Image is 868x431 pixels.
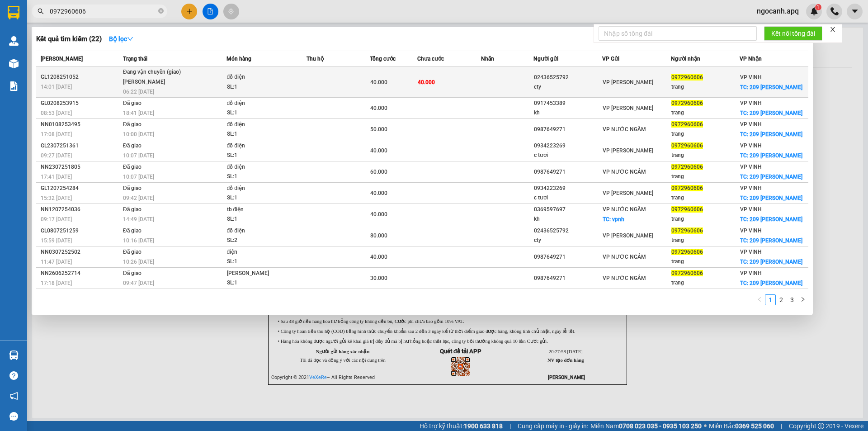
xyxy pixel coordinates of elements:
[41,237,72,244] span: 15:59 [DATE]
[417,56,444,62] span: Chưa cước
[534,99,602,108] div: 0917453389
[776,294,787,305] li: 2
[787,295,797,305] a: 3
[123,56,147,62] span: Trạng thái
[41,184,120,193] div: GL1207254284
[740,164,762,170] span: VP VINH
[740,74,762,81] span: VP VINH
[9,392,18,400] span: notification
[127,36,133,42] span: down
[534,193,602,203] div: c tươi
[740,270,762,276] span: VP VINH
[123,227,142,234] span: Đã giao
[830,26,836,33] span: close
[123,142,142,149] span: Đã giao
[671,257,739,266] div: trang
[534,226,602,236] div: 02436525792
[36,34,102,44] h3: Kết quả tìm kiếm ( 22 )
[776,295,786,305] a: 2
[740,142,762,149] span: VP VINH
[603,147,653,154] span: VP [PERSON_NAME]
[534,151,602,160] div: c tươi
[534,274,602,283] div: 0987649271
[227,108,295,118] div: SL: 1
[41,110,72,116] span: 08:53 [DATE]
[123,121,142,128] span: Đã giao
[123,280,154,286] span: 09:47 [DATE]
[102,32,141,46] button: Bộ lọcdown
[671,74,703,81] span: 0972960606
[800,297,806,302] span: right
[757,297,762,302] span: left
[41,216,72,223] span: 09:17 [DATE]
[227,162,295,172] div: đồ điện
[534,205,602,214] div: 0369597697
[481,56,494,62] span: Nhãn
[603,275,646,281] span: VP NƯỚC NGẦM
[671,151,739,160] div: trang
[41,280,72,286] span: 17:18 [DATE]
[671,129,739,139] div: trang
[123,237,154,244] span: 10:16 [DATE]
[41,141,120,151] div: GL2307251361
[41,205,120,214] div: NN1207254036
[740,131,802,137] span: TC: 209 [PERSON_NAME]
[797,294,808,305] li: Next Page
[418,79,435,85] span: 40.000
[671,142,703,149] span: 0972960606
[534,236,602,245] div: cty
[123,77,191,87] div: [PERSON_NAME]
[671,185,703,191] span: 0972960606
[534,167,602,177] div: 0987649271
[158,7,164,16] span: close-circle
[603,216,624,223] span: TC: vpnh
[603,79,653,85] span: VP [PERSON_NAME]
[740,206,762,213] span: VP VINH
[764,26,822,41] button: Kết nối tổng đài
[534,73,602,82] div: 02436525792
[50,6,156,16] input: Tìm tên, số ĐT hoặc mã đơn
[41,162,120,172] div: NN2307251805
[740,216,802,223] span: TC: 209 [PERSON_NAME]
[123,270,142,276] span: Đã giao
[123,216,154,223] span: 14:49 [DATE]
[671,206,703,213] span: 0972960606
[740,185,762,191] span: VP VINH
[740,84,802,90] span: TC: 209 [PERSON_NAME]
[370,147,387,154] span: 40.000
[671,214,739,224] div: trang
[227,72,295,82] div: đồ điện
[41,195,72,201] span: 15:32 [DATE]
[227,226,295,236] div: đồ điện
[227,184,295,194] div: đồ điện
[671,193,739,203] div: trang
[671,108,739,118] div: trang
[671,121,703,128] span: 0972960606
[158,8,164,14] span: close-circle
[602,56,619,62] span: VP Gửi
[123,131,154,137] span: 10:00 [DATE]
[765,294,776,305] li: 1
[41,259,72,265] span: 11:47 [DATE]
[534,252,602,262] div: 0987649271
[754,294,765,305] li: Previous Page
[227,82,295,92] div: SL: 1
[9,412,18,421] span: message
[671,227,703,234] span: 0972960606
[603,169,646,175] span: VP NƯỚC NGẦM
[740,100,762,106] span: VP VINH
[41,174,72,180] span: 17:41 [DATE]
[740,56,762,62] span: VP Nhận
[603,254,646,260] span: VP NƯỚC NGẦM
[787,294,797,305] li: 3
[599,26,757,41] input: Nhập số tổng đài
[671,270,703,276] span: 0972960606
[307,56,324,62] span: Thu hộ
[41,247,120,257] div: NN0307252502
[38,8,44,14] span: search
[740,174,802,180] span: TC: 209 [PERSON_NAME]
[9,59,19,68] img: warehouse-icon
[740,280,802,286] span: TC: 209 [PERSON_NAME]
[534,184,602,193] div: 0934223269
[771,28,815,38] span: Kết nối tổng đài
